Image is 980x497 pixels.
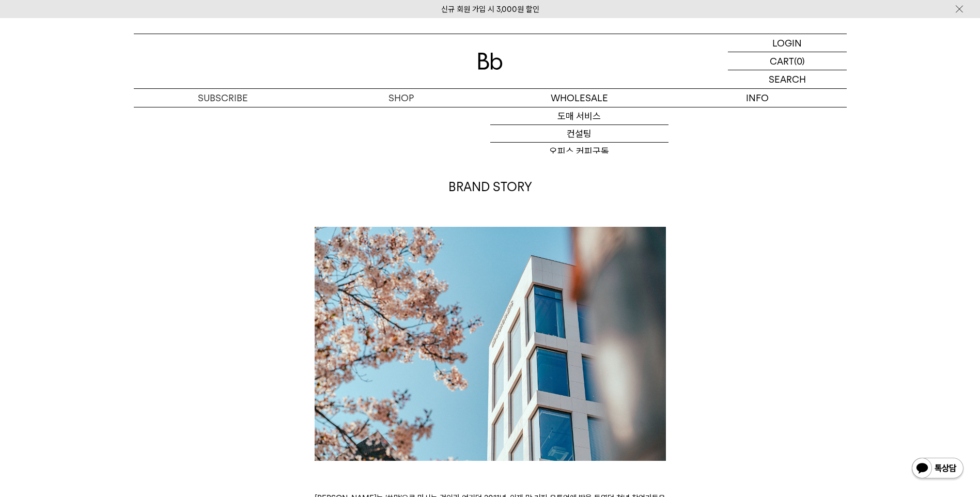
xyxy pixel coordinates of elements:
[794,52,805,70] p: (0)
[478,53,503,70] img: 로고
[490,143,668,160] a: 오피스 커피구독
[770,52,794,70] p: CART
[315,178,666,196] p: BRAND STORY
[728,52,847,70] a: CART (0)
[911,457,965,482] img: 카카오톡 채널 1:1 채팅 버튼
[134,89,312,107] a: SUBSCRIBE
[490,89,668,107] p: WHOLESALE
[441,5,539,14] a: 신규 회원 가입 시 3,000원 할인
[772,34,802,52] p: LOGIN
[668,89,847,107] p: INFO
[312,89,490,107] a: SHOP
[490,125,668,143] a: 컨설팅
[728,34,847,52] a: LOGIN
[490,107,668,125] a: 도매 서비스
[769,70,806,88] p: SEARCH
